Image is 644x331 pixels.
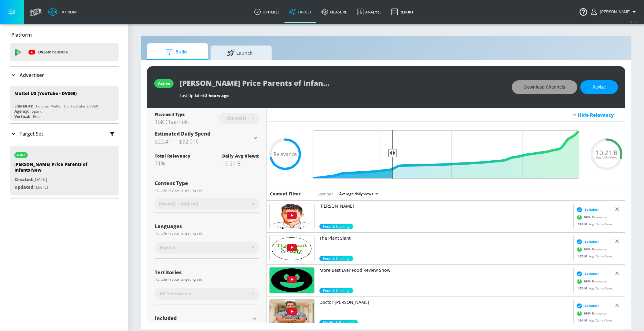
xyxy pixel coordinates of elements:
div: Linked as: [14,104,33,109]
div: Avg. Daily Views [575,222,613,227]
p: Target Set [20,130,43,137]
span: English [160,245,175,251]
div: Hide Relevancy [267,108,625,122]
span: Pre-roll + Mid-roll [159,201,198,207]
button: [PERSON_NAME] [591,8,638,16]
div: Atrium [59,9,77,15]
div: Avg. Daily Views [575,318,613,323]
div: DV360: Youtube [10,43,119,61]
span: 10.21 B [596,150,618,156]
span: Food & Cooking [319,256,353,261]
p: Doctor [PERSON_NAME] [319,299,571,305]
span: login as: veronica.hernandez@zefr.com [598,10,631,14]
div: Mattel US (YouTube - DV360) [14,90,77,96]
a: measure [317,1,352,23]
div: Retail [33,114,42,119]
span: 175 M [578,254,589,258]
span: Food & Cooking [319,224,353,229]
img: UU0QHWhjbe5fGJEPz3sVb6nw [270,300,314,325]
span: Avg. Daily Views [596,156,617,159]
div: Mattel US (YouTube - DV360)Linked as:Publicis_Mattel _US_YouTube_DV360Agency:SparkVertical:Retail [10,86,119,121]
div: 99.0% [319,320,358,325]
p: Advertiser [20,72,44,78]
div: Suitable › [575,271,600,277]
div: Content Type [155,181,259,186]
span: Suitable › [585,271,600,276]
span: 290 M [578,222,589,226]
div: Daily Avg Views: [222,153,259,159]
div: Suitable › [575,303,600,309]
span: Launch [217,45,263,60]
div: 71% [155,160,190,167]
div: Publicis_Mattel _US_YouTube_DV360 [36,104,98,109]
p: [DATE] [14,184,100,191]
p: The Plant Slant [319,235,571,241]
div: active [17,154,25,157]
a: More Best Ever Food Review Show [319,267,571,288]
a: optimize [249,1,285,23]
div: Territories [155,270,259,275]
div: Languages [155,224,259,229]
span: All Territories [160,291,191,297]
span: Suitable › [585,239,600,244]
div: active [158,81,170,86]
span: Revise [593,83,606,91]
div: Include in your targeting set [155,231,259,235]
button: Download Channels [512,80,577,94]
span: Suitable › [585,304,600,308]
div: Avg. Daily Views [575,254,613,259]
img: UUXw1ddyrUmib3zmCmvSI1ow [270,267,314,293]
input: Final Threshold [310,130,582,179]
h3: $22,411 - $32,016 [155,137,252,146]
div: 10.21 B [222,160,259,167]
div: Suitable › [575,207,600,213]
span: Updated: [14,184,35,190]
div: 99.0% [319,288,353,293]
div: Platform [10,26,119,43]
span: Estimated Daily Spend [155,130,210,137]
a: Atrium [48,7,77,16]
span: v 4.33.5 [629,20,638,24]
span: 90 % [584,247,592,252]
div: 16K Channels [155,118,189,125]
div: Hide Relevancy [578,112,622,118]
p: [PERSON_NAME] [319,203,571,209]
p: [DATE] [14,176,100,184]
div: 90.0% [319,256,353,261]
button: Revise [580,80,618,94]
span: 99 % [584,311,592,316]
span: Food & Cooking [319,288,353,293]
div: 99.0% [319,224,353,229]
img: UUMyOj6fhvKFMjxUCp3b_3gA [270,203,314,229]
div: Vertical: [14,114,30,119]
div: Advertiser [10,67,119,84]
div: Relevancy [575,245,607,254]
div: English [155,242,259,254]
h6: Content Filter [270,191,301,197]
p: More Best Ever Food Review Show [319,267,571,273]
span: 164 M [578,318,589,322]
div: Total Relevancy [155,153,190,159]
span: Created: [14,176,33,182]
div: active[PERSON_NAME] Price Parents of Infants NewCreated:[DATE]Updated:[DATE] [10,146,119,195]
div: Average daily views [336,190,381,198]
div: Included [155,316,250,321]
p: Youtube [52,49,68,55]
span: 99 % [584,215,592,220]
div: Relevancy [575,277,607,286]
div: Avg. Daily Views [575,286,613,291]
p: DV360: [38,49,68,56]
div: Include in your targeting set [155,278,259,281]
span: 99 % [584,279,592,284]
span: Sort by [318,191,333,197]
img: UUEMj2h7pP4QWkoGnSmaiiYw [270,235,314,261]
a: [PERSON_NAME] [319,203,571,224]
span: Suitable › [585,207,600,212]
span: Relevance [274,152,297,157]
div: Target Set [10,124,119,144]
span: Download Channels [524,83,565,91]
div: Include in your targeting set [155,188,259,192]
span: 170 M [578,286,589,290]
span: 2 hours ago [205,93,229,98]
